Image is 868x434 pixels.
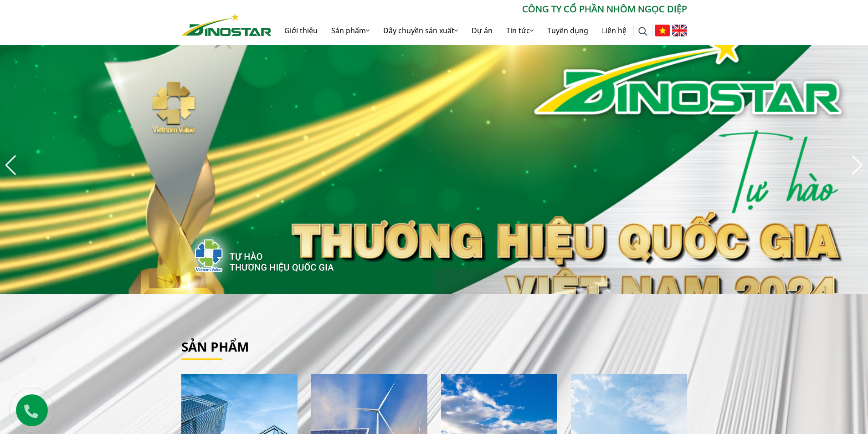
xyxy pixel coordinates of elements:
div: Next slide [851,155,863,175]
a: Tuyển dụng [540,16,595,45]
div: Previous slide [5,155,17,175]
a: Tin tức [499,16,540,45]
p: CÔNG TY CỔ PHẦN NHÔM NGỌC DIỆP [272,2,687,16]
a: Sản phẩm [324,16,376,45]
img: English [672,25,687,36]
a: Nhôm Dinostar [181,11,272,36]
a: Liên hệ [595,16,633,45]
img: Nhôm Dinostar [181,13,272,36]
img: search [638,27,647,36]
a: Dây chuyền sản xuất [376,16,465,45]
a: Giới thiệu [277,16,324,45]
a: Sản phẩm [181,338,249,355]
a: Dự án [465,16,499,45]
img: Tiếng Việt [655,25,670,36]
img: thqg [168,223,335,285]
